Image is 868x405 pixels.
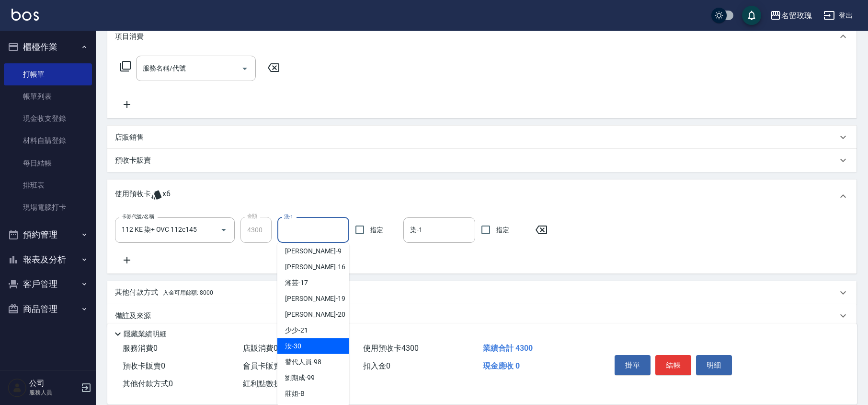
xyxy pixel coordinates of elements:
[285,278,308,288] span: 湘芸 -17
[742,6,761,25] button: save
[122,213,154,220] label: 卡券代號/名稱
[123,344,158,353] span: 服務消費 0
[115,189,151,203] p: 使用預收卡
[29,379,78,388] h5: 公司
[4,222,92,247] button: 預約管理
[107,126,857,149] div: 店販銷售
[4,85,92,107] a: 帳單列表
[285,325,308,335] span: 少少 -21
[363,361,390,370] span: 扣入金 0
[766,6,816,25] button: 名留玫瑰
[107,281,857,304] div: 其他付款方式入金可用餘額: 8000
[107,21,857,52] div: 項目消費
[483,344,533,353] span: 業績合計 4300
[285,357,321,367] span: 替代人員 -98
[243,361,286,370] span: 會員卡販賣 0
[163,289,213,296] span: 入金可用餘額: 8000
[107,149,857,172] div: 預收卡販賣
[285,262,345,272] span: [PERSON_NAME] -16
[363,344,419,353] span: 使用預收卡 4300
[696,355,732,375] button: 明細
[8,378,27,397] img: Person
[4,35,92,60] button: 櫃檯作業
[115,32,144,42] p: 項目消費
[115,132,144,143] p: 店販銷售
[243,344,278,353] span: 店販消費 0
[29,388,78,397] p: 服務人員
[237,61,252,76] button: Open
[483,361,520,370] span: 現金應收 0
[4,107,92,130] a: 現金收支登錄
[123,379,173,388] span: 其他付款方式 0
[4,247,92,272] button: 報表及分析
[11,9,39,21] img: Logo
[285,246,342,256] span: [PERSON_NAME] -9
[115,287,213,298] p: 其他付款方式
[4,297,92,322] button: 商品管理
[285,341,301,351] span: 汝 -30
[285,373,315,383] span: 劉期成 -99
[124,329,167,339] p: 隱藏業績明細
[4,130,92,152] a: 材料自購登錄
[107,179,857,213] div: 使用預收卡x6
[496,225,509,235] span: 指定
[243,379,293,388] span: 紅利點數折抵 0
[370,225,383,235] span: 指定
[216,222,231,238] button: Open
[107,304,857,327] div: 備註及來源
[284,213,293,220] label: 洗-1
[285,389,305,399] span: 莊姐 -B
[615,355,651,375] button: 掛單
[820,7,857,24] button: 登出
[655,355,691,375] button: 結帳
[285,294,345,304] span: [PERSON_NAME] -19
[285,310,345,320] span: [PERSON_NAME] -20
[4,63,92,85] a: 打帳單
[123,361,165,370] span: 預收卡販賣 0
[4,272,92,297] button: 客戶管理
[4,152,92,174] a: 每日結帳
[162,189,171,203] span: x6
[4,196,92,218] a: 現場電腦打卡
[781,10,812,22] div: 名留玫瑰
[247,213,257,220] label: 金額
[4,174,92,196] a: 排班表
[115,311,151,321] p: 備註及來源
[115,155,151,166] p: 預收卡販賣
